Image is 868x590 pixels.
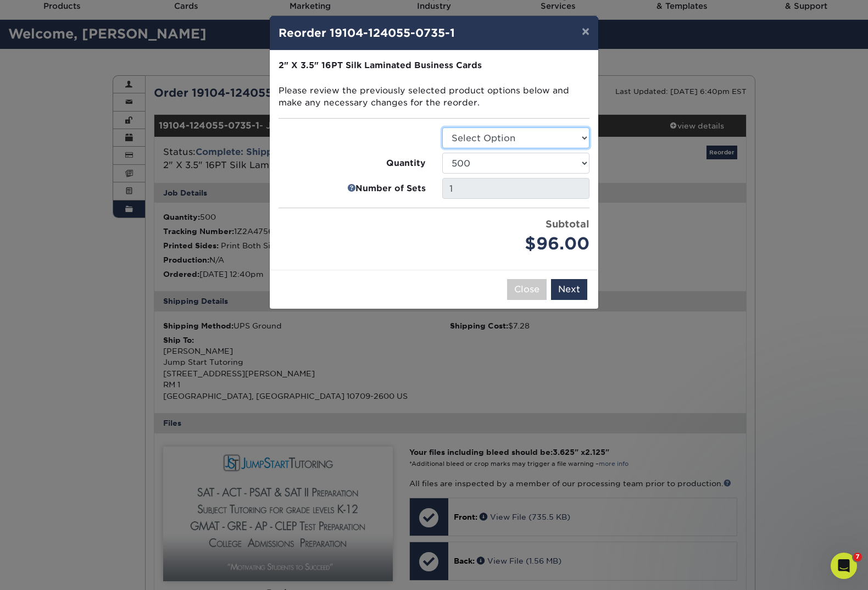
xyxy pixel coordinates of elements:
[546,218,589,230] strong: Subtotal
[355,182,426,195] strong: Number of Sets
[573,16,598,47] button: ×
[831,553,857,579] iframe: Intercom live chat
[279,59,589,109] p: Please review the previously selected product options below and make any necessary changes for th...
[853,553,862,561] span: 7
[386,157,426,170] strong: Quantity
[551,279,587,300] button: Next
[442,231,589,257] div: $96.00
[507,279,547,300] button: Close
[279,60,482,70] strong: 2" X 3.5" 16PT Silk Laminated Business Cards
[279,25,589,41] h4: Reorder 19104-124055-0735-1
